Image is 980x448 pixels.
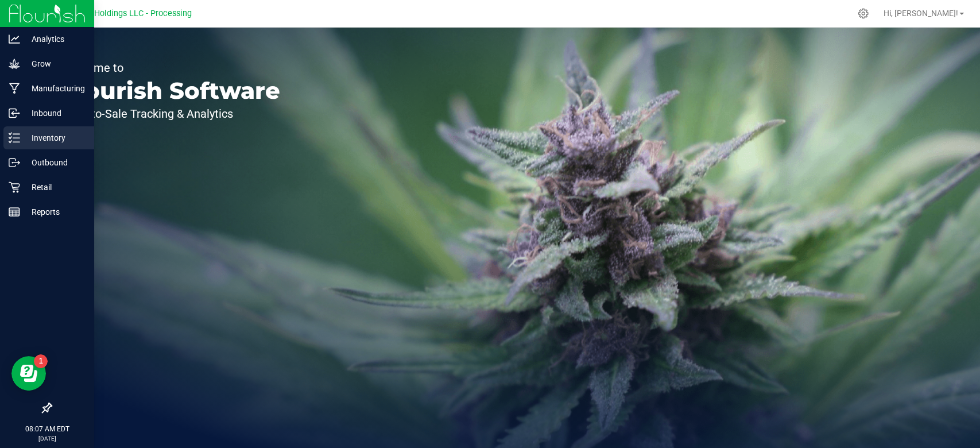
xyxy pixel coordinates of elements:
inline-svg: Grow [9,58,20,69]
inline-svg: Inbound [9,107,20,119]
p: Outbound [20,156,89,169]
iframe: Resource center unread badge [34,354,48,368]
p: [DATE] [5,434,89,443]
inline-svg: Manufacturing [9,83,20,94]
span: Riviera Creek Holdings LLC - Processing [42,9,192,18]
p: Reports [20,205,89,219]
inline-svg: Outbound [9,157,20,168]
p: Welcome to [62,62,280,74]
inline-svg: Reports [9,206,20,218]
p: Manufacturing [20,82,89,95]
p: 08:07 AM EDT [5,424,89,434]
p: Retail [20,180,89,194]
inline-svg: Inventory [9,132,20,144]
div: Manage settings [856,8,870,19]
p: Seed-to-Sale Tracking & Analytics [62,108,280,119]
p: Analytics [20,32,89,46]
inline-svg: Retail [9,181,20,193]
p: Inbound [20,106,89,120]
p: Flourish Software [62,79,280,102]
p: Grow [20,57,89,71]
span: Hi, [PERSON_NAME]! [884,9,958,18]
iframe: Resource center [11,356,46,391]
inline-svg: Analytics [9,33,20,45]
p: Inventory [20,131,89,145]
